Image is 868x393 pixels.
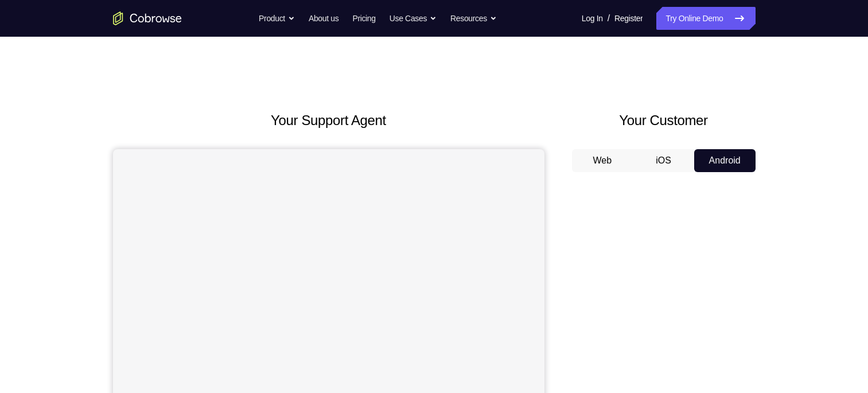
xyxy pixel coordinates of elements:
[633,149,694,172] button: iOS
[694,149,756,172] button: Android
[113,11,182,25] a: Go to the home page
[352,7,375,30] a: Pricing
[582,7,603,30] a: Log In
[572,110,756,131] h2: Your Customer
[309,7,338,30] a: About us
[259,7,295,30] button: Product
[390,7,437,30] button: Use Cases
[450,7,497,30] button: Resources
[608,11,610,25] span: /
[572,149,633,172] button: Web
[656,7,755,30] a: Try Online Demo
[113,110,544,131] h2: Your Support Agent
[614,7,643,30] a: Register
